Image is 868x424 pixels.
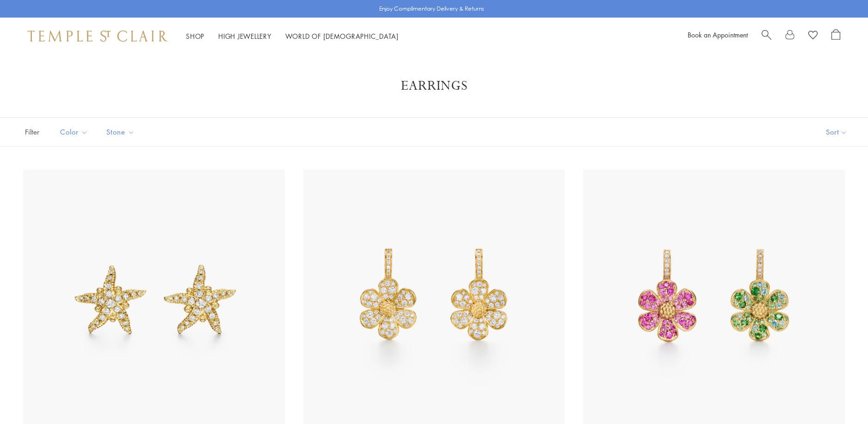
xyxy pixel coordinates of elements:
[28,31,167,42] img: Temple St. Clair
[831,29,840,43] a: Open Shopping Bag
[53,122,95,142] button: Color
[218,31,271,41] a: High JewelleryHigh Jewellery
[379,4,484,13] p: Enjoy Complimentary Delivery & Returns
[186,31,204,41] a: ShopShop
[99,122,142,142] button: Stone
[805,118,868,146] button: Show sort by
[808,29,818,43] a: View Wishlist
[762,29,771,43] a: Search
[55,126,95,138] span: Color
[37,78,831,94] h1: Earrings
[688,30,748,39] a: Book an Appointment
[102,126,142,138] span: Stone
[285,31,399,41] a: World of [DEMOGRAPHIC_DATA]World of [DEMOGRAPHIC_DATA]
[186,31,399,42] nav: Main navigation
[822,381,859,415] iframe: Gorgias live chat messenger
